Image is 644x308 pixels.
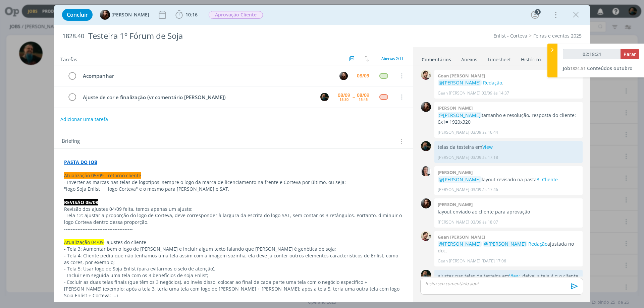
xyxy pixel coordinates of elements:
[62,9,93,21] button: Concluir
[482,90,509,96] span: 03/09 às 14:37
[521,53,541,63] a: Histórico
[439,241,481,247] span: @[PERSON_NAME]
[438,105,473,111] b: [PERSON_NAME]
[537,176,558,183] a: 3. Cliente
[64,159,97,165] a: PASTA DO JOB
[438,219,469,225] p: [PERSON_NAME]
[421,231,431,241] img: G
[64,172,141,179] span: Atualização 05/09 - retorno cliente
[570,65,586,71] span: 1824.51
[353,95,355,99] span: --
[64,212,403,226] p: -Tela 12: ajustar a proporção do logo de Corteva, deve corresponder à largura da escrita do logo ...
[319,92,329,102] button: M
[421,166,431,176] img: C
[62,137,80,146] span: Briefing
[509,273,520,279] a: View
[67,12,88,17] span: Concluir
[438,112,579,126] p: tamanho e resolução, resposta do cliente: 6x1= 1920x320
[438,73,485,79] b: Gean [PERSON_NAME]
[438,176,579,183] p: layout revisado na pasta
[528,241,547,247] a: Redação
[111,12,149,17] span: [PERSON_NAME]
[100,10,110,20] img: E
[64,199,98,205] strong: REVISÃO 05/09
[80,72,333,80] div: Acompanhar
[64,246,403,252] p: - Tela 3: Aumentar bem o logo de [PERSON_NAME] e incluir algum texto falando que [PERSON_NAME] é ...
[381,56,403,61] span: Abertas 2/11
[64,239,403,246] p: - ajustes do cliente
[64,186,403,192] p: "logo Soja Enlist logo Corteva" e o mesmo para [PERSON_NAME] e SAT.
[438,241,579,254] p: ajustada no doc.
[421,270,431,280] img: M
[421,53,451,63] a: Comentários
[624,51,636,57] span: Parar
[563,65,633,71] a: Job1824.51Conteúdos outubro
[64,239,104,245] span: Atualização 04/09
[439,176,481,183] span: @[PERSON_NAME]
[421,141,431,151] img: M
[482,144,493,150] a: View
[530,9,540,20] button: 3
[64,206,403,212] p: Revisão dos ajustes 04/09 feita, temos apenas um ajuste:
[587,65,633,71] span: Conteúdos outubro
[365,56,369,62] img: arrow-down-up.svg
[535,9,541,15] div: 3
[174,9,199,20] button: 10:16
[471,219,498,225] span: 03/09 às 18:07
[60,55,77,63] span: Tarefas
[471,187,498,193] span: 03/09 às 17:46
[621,49,639,59] button: Parar
[438,208,579,215] p: layout enviado ao cliente para aprovação
[471,129,498,135] span: 03/09 às 16:44
[421,102,431,112] img: E
[54,5,590,302] div: dialog
[209,11,263,19] span: Aprovação Cliente
[438,79,579,86] p: .
[339,98,348,101] div: 15:30
[483,79,502,86] a: Redação
[86,28,363,44] div: Testeira 1º Fórum de Soja
[461,56,477,63] div: Anexos
[60,113,108,125] button: Adicionar uma tarefa
[438,187,469,193] p: [PERSON_NAME]
[357,93,369,98] div: 08/09
[359,98,368,101] div: 15:45
[64,272,403,279] p: - Incluir em seguida uma tela com os 3 benefícios de soja Enlist;
[338,71,348,81] button: E
[438,129,469,135] p: [PERSON_NAME]
[421,198,431,208] img: E
[487,53,511,63] a: Timesheet
[484,241,526,247] span: @[PERSON_NAME]
[64,279,403,299] p: - Excluir as duas telas finais (que têm os 3 negócios), ao invés disso, colocar ao final de cada ...
[471,155,498,161] span: 03/09 às 17:18
[421,70,431,80] img: G
[339,72,348,80] img: E
[438,144,579,150] p: telas da testeira em
[338,93,350,98] div: 08/09
[64,226,403,232] p: -----------------------------------------
[439,79,481,86] span: @[PERSON_NAME]
[438,90,480,96] p: Gean [PERSON_NAME]
[185,11,198,18] span: 10:16
[438,155,469,161] p: [PERSON_NAME]
[208,11,263,19] button: Aprovação Cliente
[438,201,473,207] b: [PERSON_NAME]
[438,258,480,264] p: Gean [PERSON_NAME]
[64,179,403,186] p: - Inverter as marcas nas telas de logotipos: sempre o logo da marca de licenciamento na frente e ...
[64,252,403,266] p: - Tela 4: Cliente pediu que não tenhamos uma tela assim com a imagem sozinha, ela deve já conter ...
[100,10,149,20] button: E[PERSON_NAME]
[438,234,485,240] b: Gean [PERSON_NAME]
[80,93,314,102] div: Ajuste de cor e finalização (vr comentário [PERSON_NAME])
[438,169,473,175] b: [PERSON_NAME]
[493,33,527,39] a: Enlist - Corteva
[64,265,403,272] p: - Tela 5: Usar logo de Soja Enlist (para evitarmos o selo de atenção);
[439,112,481,118] span: @[PERSON_NAME]
[357,73,369,78] div: 08/09
[533,33,582,39] a: Feiras e eventos 2025
[482,258,506,264] span: [DATE] 17:06
[320,93,329,101] img: M
[62,33,84,40] span: 1828.40
[438,273,579,300] p: ajustes nas telas da testeira em , deixei a tela 4 q o cliente pediu pra retirar, pois ela é apen...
